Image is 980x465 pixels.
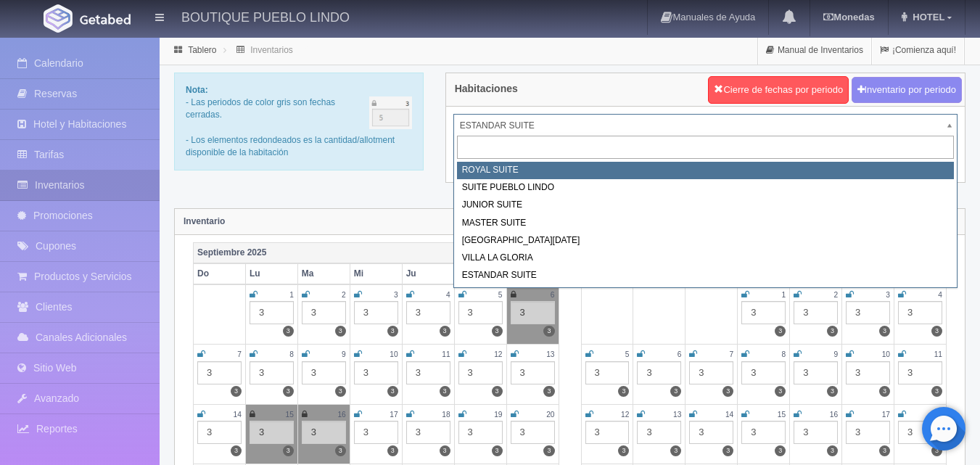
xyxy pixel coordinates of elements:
[457,232,954,250] div: [GEOGRAPHIC_DATA][DATE]
[457,197,954,214] div: JUNIOR SUITE
[457,179,954,197] div: SUITE PUEBLO LINDO
[457,215,954,232] div: MASTER SUITE
[457,162,954,179] div: ROYAL SUITE
[457,267,954,284] div: ESTANDAR SUITE
[457,250,954,267] div: VILLA LA GLORIA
